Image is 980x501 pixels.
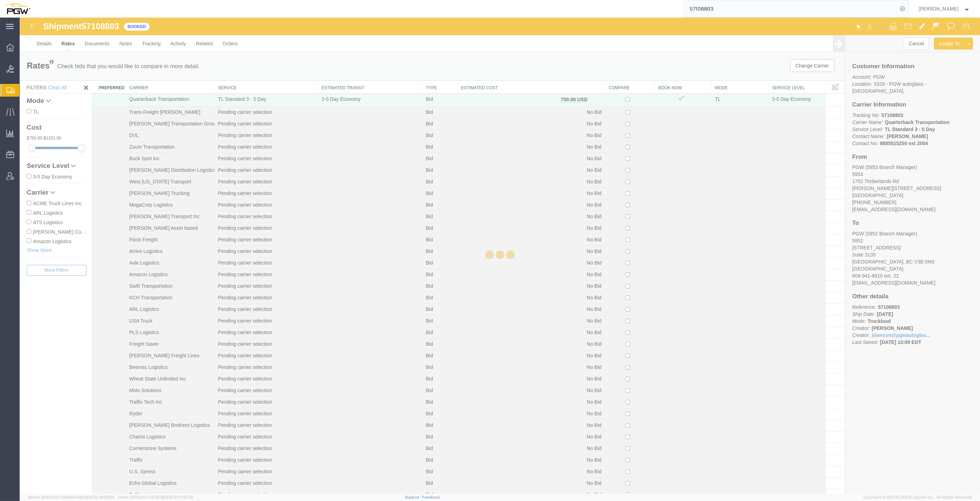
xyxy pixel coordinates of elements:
[422,495,440,499] a: Feedback
[28,495,114,499] span: Server: 2025.21.0-769a9a7b8c3
[919,5,971,13] button: [PERSON_NAME]
[405,495,422,499] a: Support
[118,495,193,499] span: Client: 2025.21.0-7d7479b
[5,4,30,14] img: logo
[863,494,972,500] span: Copyright © [DATE]-[DATE] Agistix Inc., All Rights Reserved
[919,5,959,13] span: Jesse Dawson
[684,0,898,17] input: Search for shipment number, reference number
[86,495,114,499] span: [DATE] 10:09:35
[166,495,193,499] span: [DATE] 11:37:29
